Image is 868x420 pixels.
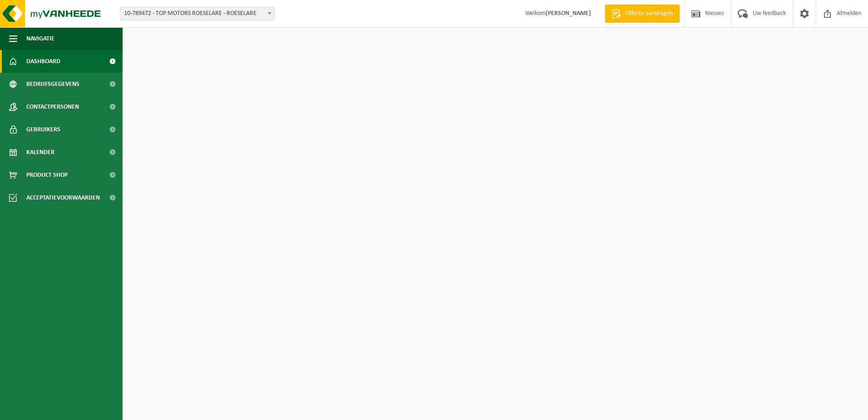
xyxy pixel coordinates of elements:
span: Bedrijfsgegevens [26,73,79,95]
iframe: chat widget [5,400,152,420]
span: Product Shop [26,164,68,186]
span: Offerte aanvragen [623,9,675,18]
span: Gebruikers [26,118,60,141]
strong: [PERSON_NAME] [546,10,591,17]
a: Offerte aanvragen [605,5,680,23]
span: Dashboard [26,50,60,73]
span: Navigatie [26,27,54,50]
span: 10-789472 - TOP MOTORS ROESELARE - ROESELARE [120,7,275,20]
span: Kalender [26,141,54,164]
span: 10-789472 - TOP MOTORS ROESELARE - ROESELARE [120,7,274,20]
span: Acceptatievoorwaarden [26,186,100,209]
span: Contactpersonen [26,95,79,118]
